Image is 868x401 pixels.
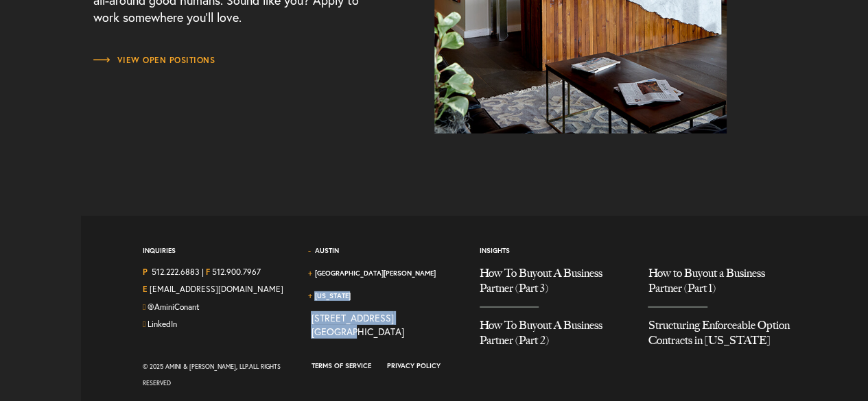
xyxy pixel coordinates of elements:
a: View Open Positions [93,53,215,67]
strong: F [206,267,210,277]
a: View on map [311,311,403,338]
a: Structuring Enforceable Option Contracts in Texas [648,308,796,359]
span: Inquiries [143,246,176,266]
a: How to Buyout a Business Partner (Part 1) [648,266,796,306]
div: © 2025 Amini & [PERSON_NAME], LLP. All Rights Reserved [143,359,291,391]
a: Follow us on Twitter [148,302,200,312]
a: How To Buyout A Business Partner (Part 2) [480,308,628,359]
a: Email Us [150,284,283,294]
a: Privacy Policy [387,361,441,370]
a: [GEOGRAPHIC_DATA][PERSON_NAME] [314,269,435,278]
a: Austin [314,246,338,255]
strong: P [143,267,148,277]
a: Join us on LinkedIn [148,319,177,329]
a: 512.900.7967 [212,267,261,277]
a: Terms of Service [311,361,371,370]
a: Call us at 5122226883 [152,267,200,277]
a: [US_STATE] [314,291,350,300]
span: | [202,266,204,280]
a: How To Buyout A Business Partner (Part 3) [480,266,628,306]
strong: E [143,284,148,294]
a: Insights [480,246,510,255]
span: View Open Positions [93,56,215,64]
